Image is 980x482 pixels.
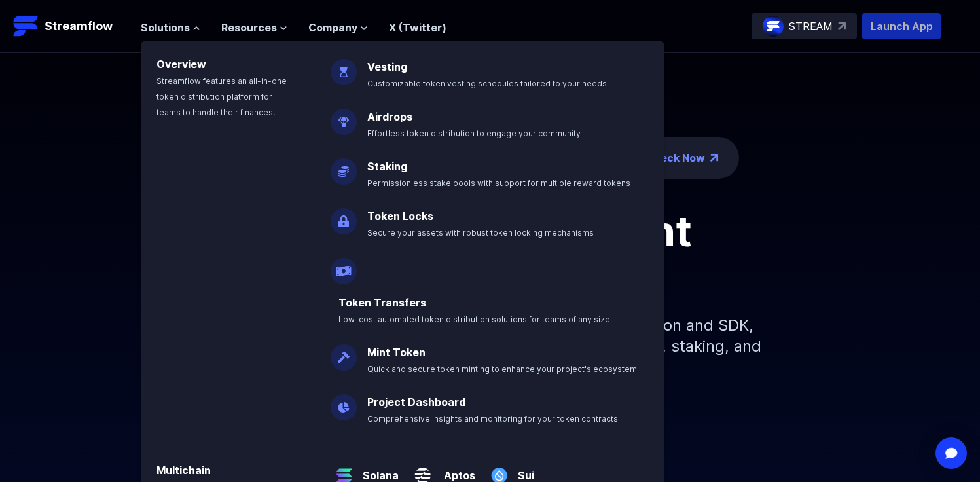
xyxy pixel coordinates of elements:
[141,20,200,35] button: Solutions
[331,248,357,284] img: Payroll
[367,346,426,359] a: Mint Token
[367,396,465,409] a: Project Dashboard
[338,314,610,324] span: Low-cost automated token distribution solutions for teams of any size
[367,128,581,138] span: Effortless token distribution to engage your community
[13,13,39,39] img: Streamflow Logo
[367,178,630,188] span: Permissionless stake pools with support for multiple reward tokens
[331,198,357,234] img: Token Locks
[221,20,287,35] button: Resources
[838,22,846,30] img: top-right-arrow.svg
[331,384,357,420] img: Project Dashboard
[367,110,412,123] a: Airdrops
[141,20,190,35] span: Solutions
[367,364,637,374] span: Quick and secure token minting to enhance your project's ecosystem
[367,160,407,173] a: Staking
[331,334,357,371] img: Mint Token
[752,13,857,39] a: STREAM
[156,76,287,117] span: Streamflow features an all-in-one token distribution platform for teams to handle their finances.
[13,13,128,39] a: Streamflow
[331,98,357,135] img: Airdrops
[308,20,357,35] span: Company
[331,48,357,85] img: Vesting
[156,464,211,477] a: Multichain
[367,210,433,223] a: Token Locks
[45,17,113,35] p: Streamflow
[338,296,426,309] a: Token Transfers
[331,148,357,185] img: Staking
[367,60,407,73] a: Vesting
[308,20,368,35] button: Company
[221,20,277,35] span: Resources
[367,414,618,424] span: Comprehensive insights and monitoring for your token contracts
[763,16,784,37] img: streamflow-logo-circle.png
[862,13,941,39] button: Launch App
[789,18,833,34] p: STREAM
[710,154,718,162] img: top-right-arrow.png
[935,437,967,469] div: Open Intercom Messenger
[367,228,594,238] span: Secure your assets with robust token locking mechanisms
[367,79,607,88] span: Customizable token vesting schedules tailored to your needs
[389,21,446,34] a: X (Twitter)
[646,150,705,166] a: Check Now
[156,58,206,71] a: Overview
